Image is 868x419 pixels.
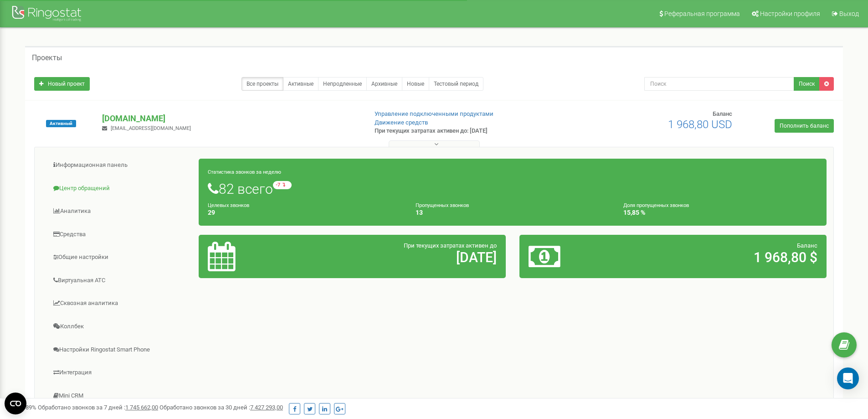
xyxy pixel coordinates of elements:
h2: [DATE] [308,250,497,265]
small: Пропущенных звонков [416,202,469,208]
small: Целевых звонков [208,202,249,208]
a: Интеграция [41,362,199,384]
div: Open Intercom Messenger [837,367,859,389]
u: 1 745 662,00 [125,404,158,411]
a: Движение средств [375,119,428,126]
h1: 82 всего [208,181,817,197]
u: 7 427 293,00 [250,404,283,411]
span: Активный [46,120,76,127]
h4: 13 [416,209,610,216]
p: [DOMAIN_NAME] [102,113,360,124]
h5: Проекты [32,54,62,62]
h2: 1 968,80 $ [629,250,817,265]
a: Настройки Ringostat Smart Phone [41,339,199,361]
span: Реферальная программа [664,10,740,17]
a: Информационная панель [41,154,199,176]
span: Настройки профиля [760,10,820,17]
a: Тестовый период [429,77,483,91]
a: Управление подключенными продуктами [375,110,493,117]
span: Обработано звонков за 30 дней : [159,404,283,411]
a: Непродленные [318,77,367,91]
span: 1 968,80 USD [668,118,732,131]
a: Аналитика [41,200,199,222]
h4: 15,85 % [623,209,817,216]
a: Виртуальная АТС [41,269,199,292]
a: Общие настройки [41,246,199,269]
small: -7 [273,181,292,189]
span: При текущих затратах активен до [404,242,497,249]
span: Баланс [797,242,817,249]
a: Центр обращений [41,177,199,200]
small: Доля пропущенных звонков [623,202,689,208]
a: Mini CRM [41,385,199,407]
h4: 29 [208,209,402,216]
span: [EMAIL_ADDRESS][DOMAIN_NAME] [111,125,191,131]
a: Новые [402,77,429,91]
small: Статистика звонков за неделю [208,169,281,175]
span: Баланс [713,110,732,117]
a: Пополнить баланс [775,119,834,133]
a: Архивные [366,77,402,91]
input: Поиск [644,77,794,91]
a: Средства [41,223,199,246]
span: Обработано звонков за 7 дней : [38,404,158,411]
p: При текущих затратах активен до: [DATE] [375,127,564,135]
button: Поиск [794,77,820,91]
a: Новый проект [34,77,90,91]
a: Все проекты [241,77,283,91]
a: Сквозная аналитика [41,292,199,315]
a: Активные [283,77,318,91]
button: Open CMP widget [5,393,26,414]
a: Коллбек [41,316,199,338]
span: Выход [839,10,859,17]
